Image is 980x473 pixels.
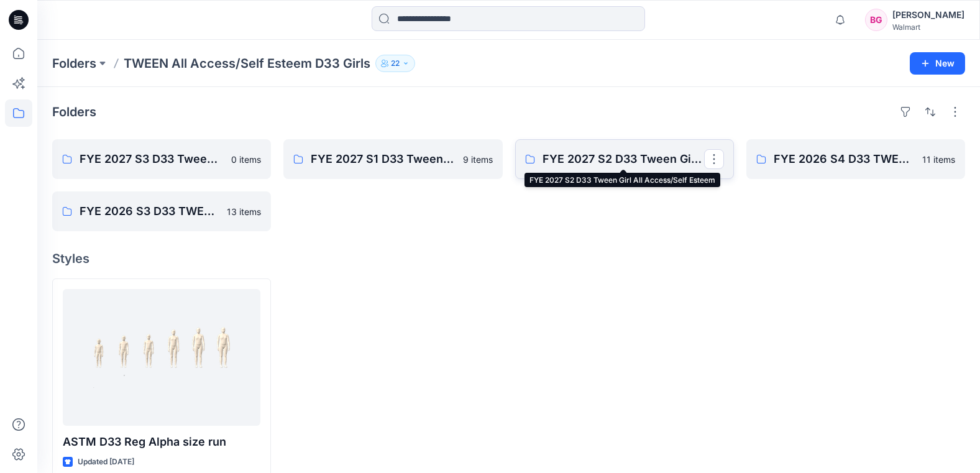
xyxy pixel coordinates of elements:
p: ASTM D33 Reg Alpha size run [63,433,260,451]
button: New [910,52,965,75]
p: FYE 2027 S3 D33 Tween Girl All Access/Self Esteem [80,150,224,168]
p: 0 items [231,153,261,166]
a: ASTM D33 Reg Alpha size run [63,289,260,426]
div: BG [865,9,887,31]
p: FYE 2026 S3 D33 TWEEN GIRL All Access/Self Esteem [80,203,219,220]
p: FYE 2027 S1 D33 Tween Girl All Access/Self Esteem [311,150,455,168]
button: 22 [375,55,415,72]
p: 13 items [227,205,261,218]
div: Walmart [892,22,964,32]
a: FYE 2027 S1 D33 Tween Girl All Access/Self Esteem9 items [283,139,502,179]
p: 9 items [463,153,493,166]
h4: Folders [52,104,96,119]
div: [PERSON_NAME] [892,7,964,22]
p: Updated [DATE] [78,456,134,469]
a: FYE 2026 S3 D33 TWEEN GIRL All Access/Self Esteem13 items [52,191,271,231]
a: Folders [52,55,96,72]
a: FYE 2026 S4 D33 TWEEN GIRL All Access/Self Esteem11 items [746,139,965,179]
p: FYE 2026 S4 D33 TWEEN GIRL All Access/Self Esteem [774,150,915,168]
a: FYE 2027 S2 D33 Tween Girl All Access/Self Esteem [515,139,734,179]
p: 22 [391,57,400,70]
p: 11 items [922,153,955,166]
p: TWEEN All Access/Self Esteem D33 Girls [124,55,370,72]
h4: Styles [52,251,965,266]
p: FYE 2027 S2 D33 Tween Girl All Access/Self Esteem [543,150,704,168]
a: FYE 2027 S3 D33 Tween Girl All Access/Self Esteem0 items [52,139,271,179]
